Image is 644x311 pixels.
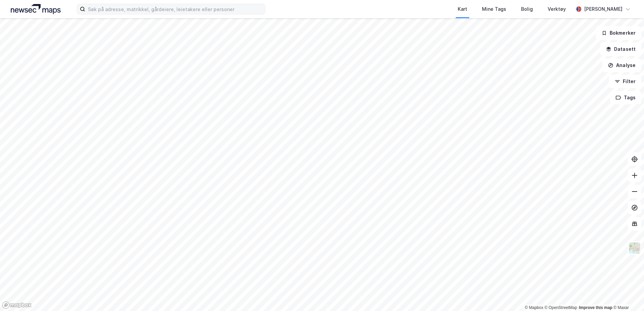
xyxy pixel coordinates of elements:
a: Improve this map [579,305,612,310]
div: Kontrollprogram for chat [610,279,644,311]
img: logo.a4113a55bc3d86da70a041830d287a7e.svg [11,4,61,14]
div: Bolig [521,5,533,13]
img: Z [628,242,641,254]
a: Mapbox [525,305,543,310]
div: Verktøy [548,5,566,13]
a: OpenStreetMap [545,305,577,310]
button: Filter [609,75,641,88]
button: Bokmerker [596,26,641,40]
a: Mapbox homepage [2,301,32,309]
div: [PERSON_NAME] [584,5,622,13]
div: Mine Tags [482,5,506,13]
div: Kart [458,5,467,13]
input: Søk på adresse, matrikkel, gårdeiere, leietakere eller personer [85,4,265,14]
button: Datasett [600,42,641,56]
iframe: Chat Widget [610,279,644,311]
button: Analyse [602,59,641,72]
button: Tags [610,91,641,104]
